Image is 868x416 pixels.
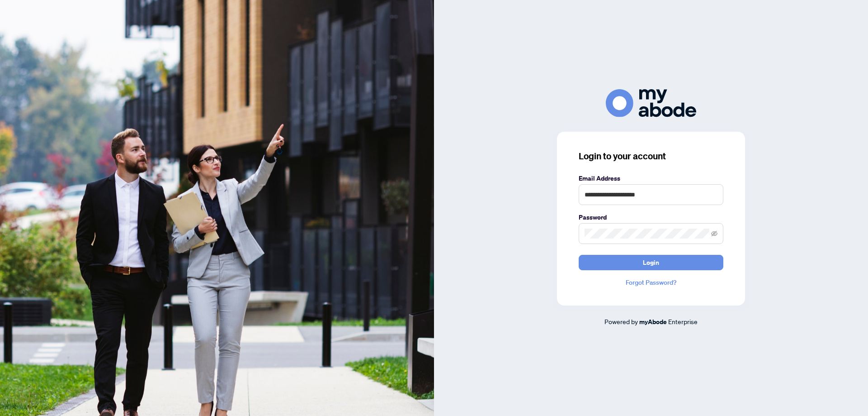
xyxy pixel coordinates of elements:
[639,317,667,327] a: myAbode
[606,89,696,117] img: ma-logo
[579,277,723,287] a: Forgot Password?
[643,255,659,270] span: Login
[579,212,723,222] label: Password
[711,230,717,237] span: eye-invisible
[668,317,698,325] span: Enterprise
[604,317,638,325] span: Powered by
[579,173,723,183] label: Email Address
[579,255,723,270] button: Login
[579,150,723,163] h3: Login to your account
